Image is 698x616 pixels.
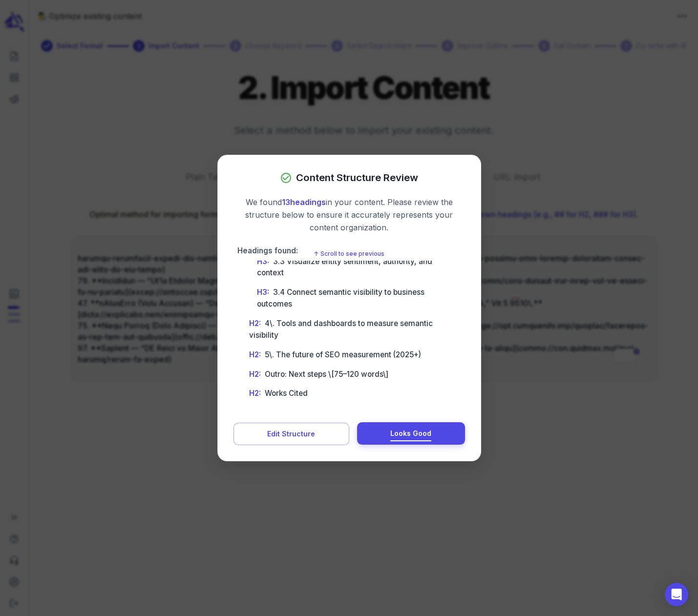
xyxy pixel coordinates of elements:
[249,389,261,398] span: H2 :
[357,422,465,445] button: Looks Good
[296,171,418,185] h4: Content Structure Review
[233,246,465,257] p: Headings found:
[257,287,269,297] span: H3 :
[282,197,326,207] span: 13 headings
[233,423,349,445] button: Edit Structure
[665,583,688,606] div: Open Intercom Messenger
[267,428,315,440] span: Edit Structure
[257,287,424,308] span: 3.4 Connect semantic visibility to business outcomes
[249,319,261,328] span: H2 :
[249,350,421,359] span: 5\. The future of SEO measurement (2025+)
[249,319,433,340] span: 4\. Tools and dashboards to measure semantic visibility
[249,389,308,398] span: Works Cited
[249,350,261,359] span: H2 :
[390,428,431,440] span: Looks Good
[233,196,465,234] p: We found in your content. Please review the structure below to ensure it accurately represents yo...
[257,257,269,266] span: H3 :
[249,370,261,379] span: H2 :
[249,370,388,379] span: Outro: Next steps \[75–120 words\]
